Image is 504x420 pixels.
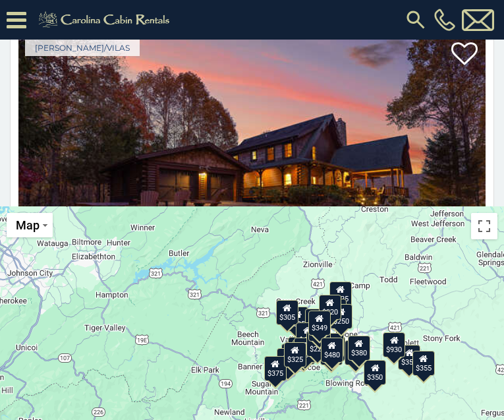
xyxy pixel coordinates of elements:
span: Map [16,218,40,232]
div: $350 [364,359,386,384]
div: $480 [320,338,343,363]
div: $695 [344,340,366,365]
a: [PERSON_NAME]/Vilas [25,40,140,56]
img: search-regular.svg [404,8,428,32]
div: $349 [308,311,330,336]
div: $395 [321,332,343,357]
div: $395 [294,337,316,362]
div: $315 [320,340,343,365]
div: $930 [383,332,405,357]
div: $325 [283,342,306,367]
div: $305 [275,299,298,324]
a: Diamond Creek Lodge from $349 daily [18,33,486,346]
div: $250 [329,304,352,329]
div: $380 [347,335,370,360]
a: [PHONE_NUMBER] [431,9,459,31]
div: $355 [412,350,434,375]
div: $320 [318,294,341,319]
div: $210 [308,316,330,341]
button: Toggle fullscreen view [471,213,497,239]
div: $525 [329,281,351,306]
img: Khaki-logo.png [33,9,179,30]
div: $410 [296,322,318,347]
div: $375 [264,356,286,381]
button: Change map style [7,213,53,237]
img: Diamond Creek Lodge [18,33,486,346]
div: $565 [305,309,327,334]
div: $225 [306,332,328,357]
a: Add to favorites [451,41,478,69]
div: $330 [276,348,298,373]
div: $355 [398,344,420,369]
